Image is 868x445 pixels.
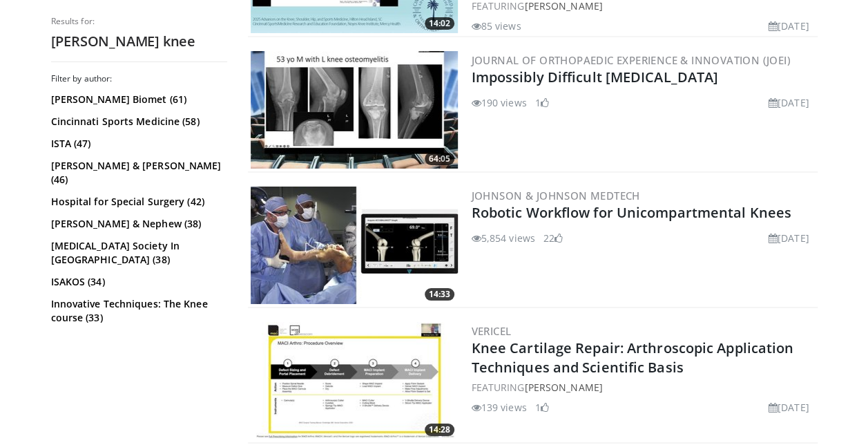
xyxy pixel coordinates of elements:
[251,51,458,169] img: 4b116378-28bc-4c80-bb8f-62ada2e80535.300x170_q85_crop-smart_upscale.jpg
[769,19,809,33] li: [DATE]
[472,380,815,395] div: FEATURING
[472,95,527,110] li: 190 views
[472,68,719,86] a: Impossibly Difficult [MEDICAL_DATA]
[472,189,640,202] a: Johnson & Johnson MedTech
[51,93,224,106] a: [PERSON_NAME] Biomet (61)
[51,275,224,289] a: ISAKOS (34)
[769,231,809,245] li: [DATE]
[535,400,549,415] li: 1
[472,53,791,67] a: Journal of Orthopaedic Experience & Innovation (JOEI)
[251,187,458,304] a: 14:33
[769,400,809,415] li: [DATE]
[535,95,549,110] li: 1
[472,400,527,415] li: 139 views
[51,217,224,231] a: [PERSON_NAME] & Nephew (38)
[51,297,224,325] a: Innovative Techniques: The Knee course (33)
[51,195,224,209] a: Hospital for Special Surgery (42)
[251,51,458,169] a: 64:05
[51,239,224,267] a: [MEDICAL_DATA] Society In [GEOGRAPHIC_DATA] (38)
[472,203,791,222] a: Robotic Workflow for Unicompartmental Knees
[51,16,227,27] p: Results for:
[769,95,809,110] li: [DATE]
[472,231,535,245] li: 5,854 views
[472,324,512,338] a: Vericel
[425,17,454,30] span: 14:02
[251,322,458,439] a: 14:28
[51,32,227,50] h2: [PERSON_NAME] knee
[524,381,602,394] a: [PERSON_NAME]
[251,187,458,304] img: c6830cff-7f4a-4323-a779-485c40836a20.300x170_q85_crop-smart_upscale.jpg
[425,288,454,301] span: 14:33
[425,153,454,165] span: 64:05
[51,73,227,84] h3: Filter by author:
[543,231,563,245] li: 22
[51,159,224,187] a: [PERSON_NAME] & [PERSON_NAME] (46)
[51,115,224,129] a: Cincinnati Sports Medicine (58)
[251,322,458,439] img: 2444198d-1b18-4a77-bb67-3e21827492e5.300x170_q85_crop-smart_upscale.jpg
[472,19,521,33] li: 85 views
[425,424,454,436] span: 14:28
[472,339,794,377] a: Knee Cartilage Repair: Arthroscopic Application Techniques and Scientific Basis
[51,137,224,151] a: ISTA (47)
